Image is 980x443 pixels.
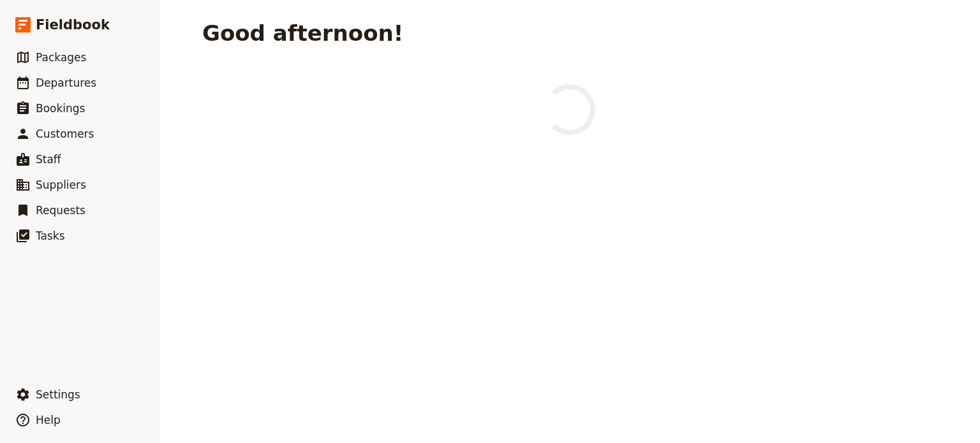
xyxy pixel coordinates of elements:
span: Staff [36,153,61,166]
span: Departures [36,76,96,89]
span: Settings [36,388,80,401]
span: Customers [36,127,94,140]
span: Tasks [36,229,65,242]
h1: Good afternoon! [202,20,403,46]
span: Requests [36,204,85,217]
span: Suppliers [36,178,86,191]
span: Packages [36,51,86,64]
span: Fieldbook [36,15,110,34]
span: Help [36,414,61,426]
span: Bookings [36,102,85,115]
